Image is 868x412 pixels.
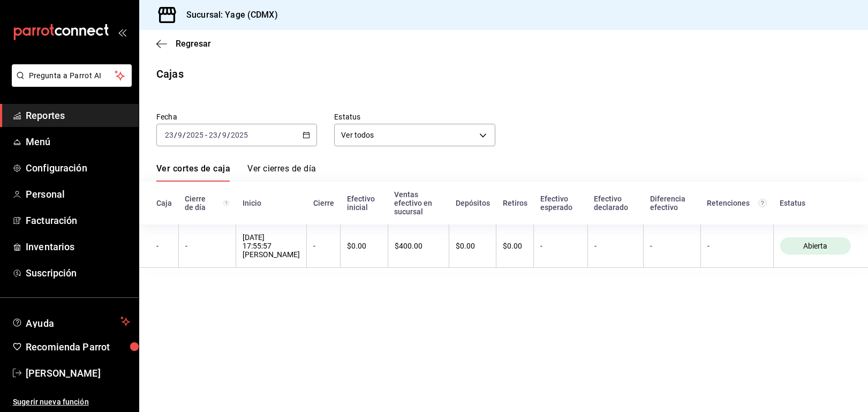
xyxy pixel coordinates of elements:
[222,131,227,139] input: --
[26,315,116,328] span: Ayuda
[540,194,582,212] div: Efectivo esperado
[334,124,495,146] div: Ver todos
[185,194,230,212] div: Cierre de día
[156,66,184,82] div: Cajas
[456,199,490,207] div: Depósitos
[594,194,637,212] div: Efectivo declarado
[178,9,278,21] h3: Sucursal: Yage (CDMX)
[26,340,130,354] span: Recomienda Parrot
[503,242,527,250] div: $0.00
[177,131,183,139] input: --
[186,131,204,139] input: ----
[26,239,130,254] span: Inventarios
[799,242,832,250] span: Abierta
[394,190,443,216] div: Ventas efectivo en sucursal
[205,131,207,139] span: -
[26,161,130,175] span: Configuración
[650,194,695,212] div: Diferencia efectivo
[243,199,300,207] div: Inicio
[313,242,334,250] div: -
[540,242,581,250] div: -
[183,131,186,139] span: /
[156,113,317,121] label: Fecha
[230,131,248,139] input: ----
[707,242,767,250] div: -
[758,199,767,207] svg: Total de retenciones de propinas registradas
[12,64,132,87] button: Pregunta a Parrot AI
[118,28,126,36] button: open_drawer_menu
[13,396,130,408] span: Sugerir nueva función
[185,242,230,250] div: -
[243,233,300,259] div: [DATE] 17:55:57 [PERSON_NAME]
[26,366,130,380] span: [PERSON_NAME]
[29,70,115,81] span: Pregunta a Parrot AI
[26,213,130,228] span: Facturación
[156,39,211,49] button: Regresar
[174,131,177,139] span: /
[334,113,495,121] label: Estatus
[208,131,218,139] input: --
[218,131,221,139] span: /
[650,242,694,250] div: -
[176,39,211,49] span: Regresar
[247,163,316,182] a: Ver cierres de día
[503,199,527,207] div: Retiros
[707,199,767,207] div: Retenciones
[223,199,229,207] svg: El número de cierre de día es consecutivo y consolida todos los cortes de caja previos en un únic...
[26,108,130,123] span: Reportes
[594,242,637,250] div: -
[26,187,130,201] span: Personal
[780,199,851,207] div: Estatus
[156,199,172,207] div: Caja
[347,194,382,212] div: Efectivo inicial
[227,131,230,139] span: /
[26,134,130,149] span: Menú
[164,131,174,139] input: --
[156,163,230,182] a: Ver cortes de caja
[26,266,130,280] span: Suscripción
[156,242,172,250] div: -
[156,163,316,182] div: navigation tabs
[395,242,443,250] div: $400.00
[7,78,132,89] a: Pregunta a Parrot AI
[456,242,489,250] div: $0.00
[347,242,381,250] div: $0.00
[313,199,334,207] div: Cierre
